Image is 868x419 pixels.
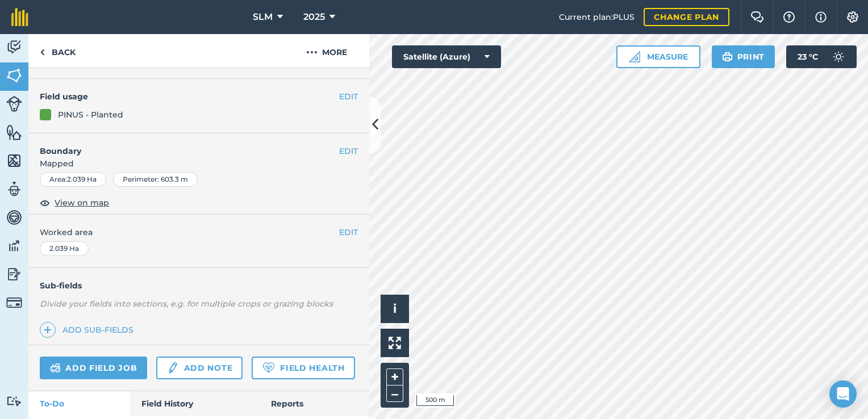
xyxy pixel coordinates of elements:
button: 23 °C [786,45,857,68]
button: More [284,34,369,68]
h4: Sub-fields [28,279,369,292]
button: + [386,368,403,386]
em: Divide your fields into sections, e.g. for multiple crops or grazing blocks [40,299,333,309]
span: 23 ° C [798,45,818,68]
img: svg+xml;base64,PD94bWwgdmVyc2lvbj0iMS4wIiBlbmNvZGluZz0idXRmLTgiPz4KPCEtLSBHZW5lcmF0b3I6IEFkb2JlIE... [50,361,61,375]
h4: Field usage [40,90,339,103]
img: Four arrows, one pointing top left, one top right, one bottom right and the last bottom left [389,337,401,349]
img: svg+xml;base64,PD94bWwgdmVyc2lvbj0iMS4wIiBlbmNvZGluZz0idXRmLTgiPz4KPCEtLSBHZW5lcmF0b3I6IEFkb2JlIE... [6,237,22,254]
a: Add field job [40,357,147,379]
span: Worked area [40,226,358,238]
button: View on map [40,196,109,209]
img: svg+xml;base64,PHN2ZyB4bWxucz0iaHR0cDovL3d3dy53My5vcmcvMjAwMC9zdmciIHdpZHRoPSI5IiBoZWlnaHQ9IjI0Ii... [40,45,45,59]
span: i [393,301,397,316]
img: svg+xml;base64,PD94bWwgdmVyc2lvbj0iMS4wIiBlbmNvZGluZz0idXRmLTgiPz4KPCEtLSBHZW5lcmF0b3I6IEFkb2JlIE... [6,96,22,112]
img: svg+xml;base64,PHN2ZyB4bWxucz0iaHR0cDovL3d3dy53My5vcmcvMjAwMC9zdmciIHdpZHRoPSIxNyIgaGVpZ2h0PSIxNy... [815,10,827,24]
img: fieldmargin Logo [11,8,28,26]
img: svg+xml;base64,PD94bWwgdmVyc2lvbj0iMS4wIiBlbmNvZGluZz0idXRmLTgiPz4KPCEtLSBHZW5lcmF0b3I6IEFkb2JlIE... [6,266,22,283]
a: Field History [130,391,259,416]
a: Add sub-fields [40,322,138,338]
a: Change plan [644,8,729,26]
img: svg+xml;base64,PD94bWwgdmVyc2lvbj0iMS4wIiBlbmNvZGluZz0idXRmLTgiPz4KPCEtLSBHZW5lcmF0b3I6IEFkb2JlIE... [6,396,22,407]
img: svg+xml;base64,PD94bWwgdmVyc2lvbj0iMS4wIiBlbmNvZGluZz0idXRmLTgiPz4KPCEtLSBHZW5lcmF0b3I6IEFkb2JlIE... [827,45,850,68]
img: svg+xml;base64,PD94bWwgdmVyc2lvbj0iMS4wIiBlbmNvZGluZz0idXRmLTgiPz4KPCEtLSBHZW5lcmF0b3I6IEFkb2JlIE... [6,295,22,311]
img: svg+xml;base64,PHN2ZyB4bWxucz0iaHR0cDovL3d3dy53My5vcmcvMjAwMC9zdmciIHdpZHRoPSI1NiIgaGVpZ2h0PSI2MC... [6,152,22,169]
button: Satellite (Azure) [392,45,501,68]
img: svg+xml;base64,PD94bWwgdmVyc2lvbj0iMS4wIiBlbmNvZGluZz0idXRmLTgiPz4KPCEtLSBHZW5lcmF0b3I6IEFkb2JlIE... [6,181,22,198]
div: Open Intercom Messenger [829,380,857,408]
button: i [381,295,409,323]
div: Perimeter : 603.3 m [113,172,198,187]
button: EDIT [339,145,358,157]
img: Two speech bubbles overlapping with the left bubble in the forefront [750,11,764,23]
img: svg+xml;base64,PHN2ZyB4bWxucz0iaHR0cDovL3d3dy53My5vcmcvMjAwMC9zdmciIHdpZHRoPSI1NiIgaGVpZ2h0PSI2MC... [6,67,22,84]
span: 2025 [303,10,325,24]
div: Area : 2.039 Ha [40,172,106,187]
img: svg+xml;base64,PHN2ZyB4bWxucz0iaHR0cDovL3d3dy53My5vcmcvMjAwMC9zdmciIHdpZHRoPSIxOCIgaGVpZ2h0PSIyNC... [40,196,50,209]
span: View on map [55,196,109,209]
img: svg+xml;base64,PHN2ZyB4bWxucz0iaHR0cDovL3d3dy53My5vcmcvMjAwMC9zdmciIHdpZHRoPSIxNCIgaGVpZ2h0PSIyNC... [44,323,52,337]
img: svg+xml;base64,PHN2ZyB4bWxucz0iaHR0cDovL3d3dy53My5vcmcvMjAwMC9zdmciIHdpZHRoPSI1NiIgaGVpZ2h0PSI2MC... [6,124,22,141]
img: A question mark icon [782,11,796,23]
div: PINUS - Planted [58,108,123,121]
a: Field Health [252,357,354,379]
span: Mapped [28,157,369,170]
img: svg+xml;base64,PHN2ZyB4bWxucz0iaHR0cDovL3d3dy53My5vcmcvMjAwMC9zdmciIHdpZHRoPSIyMCIgaGVpZ2h0PSIyNC... [306,45,318,59]
button: EDIT [339,226,358,238]
button: – [386,386,403,402]
a: Reports [260,391,369,416]
span: SLM [253,10,273,24]
img: svg+xml;base64,PD94bWwgdmVyc2lvbj0iMS4wIiBlbmNvZGluZz0idXRmLTgiPz4KPCEtLSBHZW5lcmF0b3I6IEFkb2JlIE... [6,209,22,226]
img: Ruler icon [629,51,640,62]
div: 2.039 Ha [40,241,89,256]
img: svg+xml;base64,PD94bWwgdmVyc2lvbj0iMS4wIiBlbmNvZGluZz0idXRmLTgiPz4KPCEtLSBHZW5lcmF0b3I6IEFkb2JlIE... [6,39,22,56]
span: Current plan : PLUS [559,11,635,23]
a: Add note [156,357,243,379]
button: Print [712,45,775,68]
a: Back [28,34,87,68]
a: To-Do [28,391,130,416]
button: EDIT [339,90,358,103]
img: svg+xml;base64,PHN2ZyB4bWxucz0iaHR0cDovL3d3dy53My5vcmcvMjAwMC9zdmciIHdpZHRoPSIxOSIgaGVpZ2h0PSIyNC... [722,50,733,64]
button: Measure [616,45,700,68]
h4: Boundary [28,133,339,157]
img: svg+xml;base64,PD94bWwgdmVyc2lvbj0iMS4wIiBlbmNvZGluZz0idXRmLTgiPz4KPCEtLSBHZW5lcmF0b3I6IEFkb2JlIE... [166,361,179,375]
img: A cog icon [846,11,859,23]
